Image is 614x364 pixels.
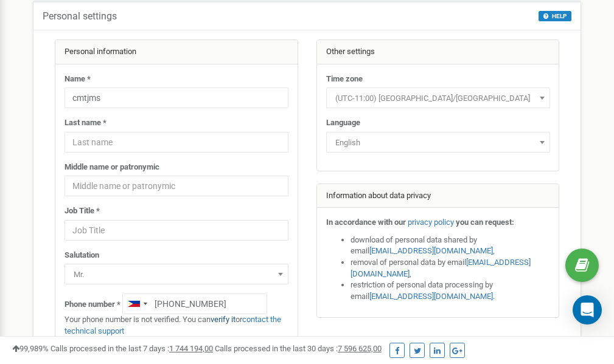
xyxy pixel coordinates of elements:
[369,246,493,255] a: [EMAIL_ADDRESS][DOMAIN_NAME]
[369,292,493,301] a: [EMAIL_ADDRESS][DOMAIN_NAME]
[573,295,602,325] div: Open Intercom Messenger
[122,294,267,314] input: +1-800-555-55-55
[215,344,382,353] span: Calls processed in the last 30 days :
[65,264,288,284] span: Mr.
[351,258,531,278] a: [EMAIL_ADDRESS][DOMAIN_NAME]
[51,344,213,353] span: Calls processed in the last 7 days :
[65,74,91,85] label: Name *
[338,344,382,353] u: 7 596 625,00
[65,315,281,335] a: contact the technical support
[65,299,120,311] label: Phone number *
[330,90,546,107] span: (UTC-11:00) Pacific/Midway
[330,134,546,151] span: English
[12,344,49,353] span: 99,989%
[123,294,151,314] div: Telephone country code
[65,162,159,173] label: Middle name or patronymic
[65,132,288,153] input: Last name
[326,132,550,153] span: English
[456,218,514,227] strong: you can request:
[169,344,213,353] u: 1 744 194,00
[351,280,550,302] li: restriction of personal data processing by email .
[326,218,406,227] strong: In accordance with our
[408,218,454,227] a: privacy policy
[317,40,559,64] div: Other settings
[65,117,106,129] label: Last name *
[65,88,288,108] input: Name
[351,257,550,280] li: removal of personal data by email ,
[326,88,550,108] span: (UTC-11:00) Pacific/Midway
[65,220,288,241] input: Job Title
[69,266,284,283] span: Mr.
[211,315,235,324] a: verify it
[55,40,298,64] div: Personal information
[351,235,550,257] li: download of personal data shared by email ,
[65,176,288,196] input: Middle name or patronymic
[317,184,559,208] div: Information about data privacy
[539,11,571,21] button: HELP
[65,314,288,337] p: Your phone number is not verified. You can or
[43,11,117,22] h5: Personal settings
[326,117,360,129] label: Language
[65,250,99,261] label: Salutation
[326,74,363,85] label: Time zone
[65,205,100,217] label: Job Title *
